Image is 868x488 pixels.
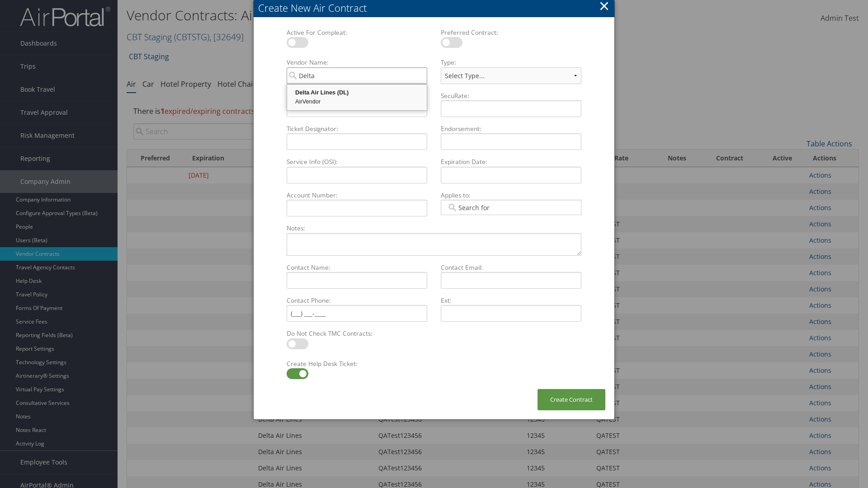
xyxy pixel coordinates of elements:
[283,157,431,166] label: Service Info (OSI):
[258,1,614,15] div: Create New Air Contract
[287,167,427,183] input: Service Info (OSI):
[283,191,431,200] label: Account Number:
[287,133,427,150] input: Ticket Designator:
[287,67,427,84] input: Vendor Name:
[441,133,581,150] input: Endorsement:
[441,67,581,84] select: Type:
[441,167,581,183] input: Expiration Date:
[437,296,585,305] label: Ext:
[283,91,431,100] label: Tour Code:
[283,263,431,272] label: Contact Name:
[283,296,431,305] label: Contact Phone:
[287,233,581,256] textarea: Notes:
[441,100,581,117] input: SecuRate:
[437,91,585,100] label: SecuRate:
[441,305,581,322] input: Ext:
[283,329,431,338] label: Do Not Check TMC Contracts:
[288,97,425,106] div: AirVendor
[283,28,431,37] label: Active For Compleat:
[287,305,427,322] input: Contact Phone:
[437,157,585,166] label: Expiration Date:
[283,124,431,133] label: Ticket Designator:
[287,200,427,216] input: Account Number:
[441,272,581,289] input: Contact Email:
[283,224,585,233] label: Notes:
[437,263,585,272] label: Contact Email:
[283,58,431,67] label: Vendor Name:
[437,191,585,200] label: Applies to:
[287,272,427,289] input: Contact Name:
[437,58,585,67] label: Type:
[283,359,431,368] label: Create Help Desk Ticket:
[437,28,585,37] label: Preferred Contract:
[447,203,497,212] input: Applies to:
[437,124,585,133] label: Endorsement:
[538,389,605,410] button: Create Contract
[288,88,425,97] div: Delta Air Lines (DL)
